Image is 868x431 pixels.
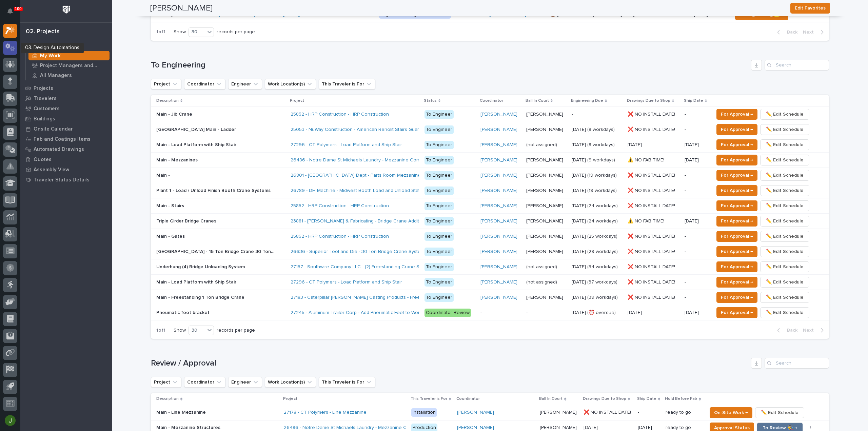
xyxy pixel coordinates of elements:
h1: Review / Approval [151,358,748,368]
p: Show [174,29,186,35]
tr: Main - Freestanding 1 Ton Bridge CraneMain - Freestanding 1 Ton Bridge Crane 27183 - Caterpillar ... [151,290,829,305]
p: [DATE] [638,425,660,431]
h1: To Engineering [151,60,748,70]
img: Workspace Logo [60,3,73,16]
button: For Approval → [716,139,757,150]
p: [PERSON_NAME] [526,171,565,178]
a: 27178 - CT Polymers - Line Mezzanine [284,410,367,415]
span: For Approval → [721,125,753,134]
p: ❌ NO INSTALL DATE! [628,110,676,117]
tr: Main - GatesMain - Gates 25852 - HRP Construction - HRP Construction To Engineer[PERSON_NAME] [PE... [151,229,829,244]
button: For Approval → [716,231,757,242]
input: Search [765,358,829,369]
button: Edit Favorites [790,3,830,14]
tr: Pneumatic foot bracketPneumatic foot bracket 27245 - Aluminum Trailer Corp - Add Pneumatic Feet t... [151,305,829,320]
div: To Engineer [425,202,454,210]
p: [DATE] [628,141,643,148]
p: [PERSON_NAME] [526,110,565,117]
button: ✏️ Edit Schedule [760,277,809,288]
span: For Approval → [721,202,753,210]
span: For Approval → [721,156,753,164]
div: To Engineer [425,125,454,134]
span: For Approval → [721,187,753,195]
button: Project [151,377,181,388]
button: Work Location(s) [265,377,316,388]
tr: Main - Jib CraneMain - Jib Crane 25852 - HRP Construction - HRP Construction To Engineer[PERSON_N... [151,107,829,122]
p: Main - Gates [156,232,186,239]
button: users-avatar [3,413,17,428]
button: ✏️ Edit Schedule [760,109,809,120]
span: For Approval → [721,293,753,301]
input: Search [765,60,829,71]
a: [PERSON_NAME] [480,249,517,255]
div: To Engineer [425,217,454,226]
button: On-Site Work → [710,407,752,418]
p: (not assigned) [526,278,558,285]
a: [PERSON_NAME] [480,295,517,300]
p: Assembly View [34,167,69,173]
span: ✏️ Edit Schedule [766,309,804,317]
p: - [480,310,521,316]
span: ✏️ Edit Schedule [766,187,804,195]
button: Engineer [228,79,262,90]
a: 25053 - NuWay Construction - American Renolit Stairs Guardrail and Roof Ladder [291,127,466,133]
p: Customers [34,106,60,112]
span: Back [783,29,797,35]
p: [PERSON_NAME] [526,293,565,300]
a: 26801 - [GEOGRAPHIC_DATA] Dept - Parts Room Mezzanine and Stairs with Gate [291,173,466,178]
span: Next [803,327,818,333]
p: Triple Girder Bridge Cranes [156,217,218,224]
span: ✏️ Edit Schedule [766,202,804,210]
p: Ball In Court [526,97,549,104]
tr: [GEOGRAPHIC_DATA] - 15 Ton Bridge Crane 30 Ton Runway System[GEOGRAPHIC_DATA] - 15 Ton Bridge Cra... [151,244,829,259]
button: ✏️ Edit Schedule [760,170,809,181]
a: 27296 - CT Polymers - Load Platform and Ship Stair [291,142,402,148]
button: For Approval → [716,307,757,318]
a: [PERSON_NAME] [480,218,517,224]
a: 27296 - CT Polymers - Load Platform and Ship Stair [291,279,402,285]
span: ✏️ Edit Schedule [766,232,804,240]
p: [DATE] [685,157,709,163]
p: (not assigned) [526,263,558,270]
tr: [GEOGRAPHIC_DATA] Main - Ladder[GEOGRAPHIC_DATA] Main - Ladder 25053 - NuWay Construction - Ameri... [151,122,829,137]
div: To Engineer [425,187,454,195]
a: [PERSON_NAME] [480,112,517,117]
a: [PERSON_NAME] [480,127,517,133]
p: Plant 1 - Load / Unload Finish Booth Crane Systems [156,187,272,194]
button: Back [772,327,800,333]
p: [DATE] (24 workdays) [572,203,622,209]
p: [DATE] (8 workdays) [572,142,622,148]
p: records per page [217,328,255,333]
a: Buildings [20,114,112,124]
span: For Approval → [721,248,753,256]
p: ready to go [666,424,692,431]
p: Underhung (4) Bridge Unloading System [156,263,246,270]
button: This Traveler is For [319,377,375,388]
h2: [PERSON_NAME] [150,3,213,13]
a: [PERSON_NAME] [480,142,517,148]
span: For Approval → [721,141,753,149]
a: 25852 - HRP Construction - HRP Construction [291,112,389,117]
tr: Triple Girder Bridge CranesTriple Girder Bridge Cranes 23881 - [PERSON_NAME] & Fabricating - Brid... [151,214,829,229]
p: - [685,279,709,285]
a: 25852 - HRP Construction - HRP Construction [291,234,389,239]
button: ✏️ Edit Schedule [760,124,809,135]
p: My Work [40,53,61,59]
p: Main - Jib Crane [156,110,194,117]
span: ✏️ Edit Schedule [766,217,804,225]
p: Drawings Due to Shop [583,395,626,403]
p: Main - Stairs [156,202,185,209]
a: [PERSON_NAME] [480,157,517,163]
p: Coordinator [456,395,480,403]
div: To Engineer [425,171,454,180]
p: - [685,264,709,270]
button: Coordinator [184,377,225,388]
button: ✏️ Edit Schedule [760,307,809,318]
span: For Approval → [721,309,753,317]
p: Description [156,97,179,104]
p: [DATE] (9 workdays) [572,157,622,163]
a: Project Managers and Engineers [26,61,112,70]
tr: Main - MezzaninesMain - Mezzanines 26486 - Notre Dame St Michaels Laundry - Mezzanine Components ... [151,153,829,168]
button: For Approval → [716,277,757,288]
